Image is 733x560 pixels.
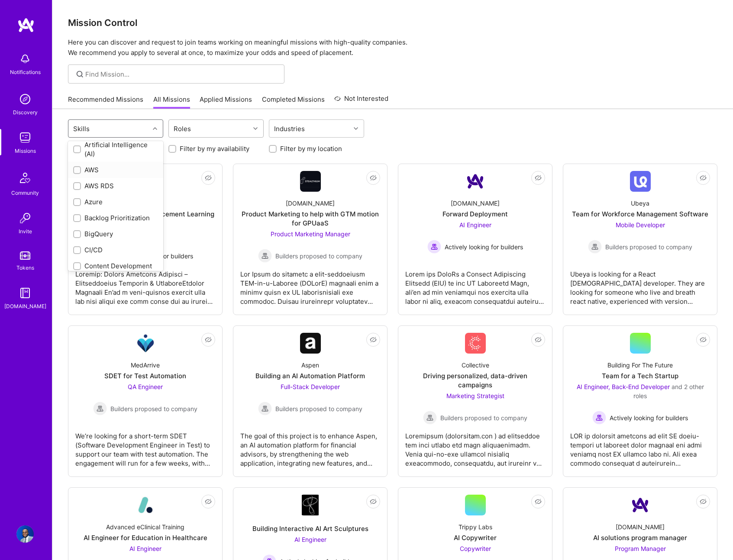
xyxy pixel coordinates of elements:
a: Company Logo[DOMAIN_NAME]Forward DeploymentAI Engineer Actively looking for buildersActively look... [405,171,545,308]
span: QA Engineer [128,383,163,390]
i: icon Chevron [354,126,358,131]
img: Company Logo [465,171,486,192]
i: icon EyeClosed [535,174,542,181]
div: Loremip: Dolors Ametcons Adipisci – Elitseddoeius Temporin & UtlaboreEtdolor Magnaali En’ad m ven... [75,263,215,306]
span: Program Manager [615,545,666,552]
span: Marketing Strategist [446,392,504,399]
a: Company LogoCollectiveDriving personalized, data-driven campaignsMarketing Strategist Builders pr... [405,333,545,470]
div: Product Marketing to help with GTM motion for GPUaaS [240,209,380,228]
i: icon EyeClosed [370,336,377,343]
h3: Mission Control [68,17,717,28]
div: Skills [71,122,92,135]
div: Collective [462,360,489,370]
span: AI Engineer [294,536,326,543]
div: Driving personalized, data-driven campaigns [405,371,545,389]
i: icon SearchGrey [75,69,85,79]
img: Actively looking for builders [427,240,441,254]
div: Industries [272,122,307,135]
span: Actively looking for builders [445,242,523,251]
div: CI/CD [73,245,158,254]
i: icon EyeClosed [205,336,212,343]
a: All Missions [153,95,190,109]
img: Company Logo [465,333,486,354]
div: [DOMAIN_NAME] [286,199,335,208]
i: icon EyeClosed [535,498,542,505]
div: Missions [15,146,36,155]
div: [DOMAIN_NAME] [616,522,665,531]
img: bell [16,50,34,68]
img: Company Logo [630,495,651,515]
p: Here you can discover and request to join teams working on meaningful missions with high-quality ... [68,37,717,58]
a: Building For The FutureTeam for a Tech StartupAI Engineer, Back-End Developer and 2 other rolesAc... [570,333,710,470]
div: Loremipsum (dolorsitam.con ) ad elitseddoe tem inci utlabo etd magn aliquaenimadm. Venia qui-no-e... [405,425,545,468]
label: Filter by my availability [180,144,249,153]
span: Builders proposed to company [275,404,362,413]
span: Builders proposed to company [440,413,527,422]
div: AI solutions program manager [593,533,687,542]
i: icon EyeClosed [370,174,377,181]
div: Community [11,188,39,197]
div: AI Engineer for Education in Healthcare [84,533,207,542]
i: icon EyeClosed [700,336,707,343]
label: Filter by my location [280,144,342,153]
span: AI Engineer [459,221,491,229]
img: Company Logo [302,495,319,515]
img: logo [17,17,35,33]
div: Ubeya [631,199,649,208]
img: Actively looking for builders [592,411,606,425]
i: icon EyeClosed [370,498,377,505]
div: SDET for Test Automation [104,371,186,380]
div: Artificial Intelligence (AI) [73,140,158,158]
img: Invite [16,209,34,227]
img: teamwork [16,129,34,146]
div: Azure [73,197,158,206]
div: Building an AI Automation Platform [255,371,365,380]
div: Invite [19,227,32,236]
span: Builders proposed to company [110,404,197,413]
span: Full-Stack Developer [281,383,340,390]
a: Company LogoUbeyaTeam for Workforce Management SoftwareMobile Developer Builders proposed to comp... [570,171,710,308]
a: Not Interested [334,93,388,109]
img: Company Logo [300,333,321,354]
div: The goal of this project is to enhance Aspen, an AI automation platform for financial advisors, b... [240,425,380,468]
img: Company Logo [630,171,651,192]
div: Tokens [16,263,34,272]
img: Company Logo [135,333,156,354]
div: AWS [73,165,158,174]
i: icon EyeClosed [700,498,707,505]
div: Notifications [10,68,41,77]
a: User Avatar [14,525,36,543]
div: Advanced eClinical Training [106,522,184,531]
span: Builders proposed to company [275,251,362,261]
img: Builders proposed to company [258,249,272,263]
a: Company LogoAspenBuilding an AI Automation PlatformFull-Stack Developer Builders proposed to comp... [240,333,380,470]
img: Builders proposed to company [258,402,272,415]
div: [DOMAIN_NAME] [451,199,500,208]
span: Actively looking for builders [610,413,688,422]
input: Find Mission... [85,70,278,79]
a: Applied Missions [200,95,252,109]
div: BigQuery [73,229,158,238]
div: LOR ip dolorsit ametcons ad elit SE doeiu-tempori ut laboreet dolor magnaal eni admi veniamq nost... [570,425,710,468]
span: Copywriter [460,545,491,552]
div: [DOMAIN_NAME] [4,302,46,311]
div: AWS RDS [73,181,158,190]
i: icon Chevron [253,126,258,131]
div: Building Interactive AI Art Sculptures [252,524,368,533]
span: AI Engineer, Back-End Developer [577,383,670,390]
a: Completed Missions [262,95,325,109]
div: Content Development [73,261,158,270]
img: guide book [16,284,34,302]
div: Aspen [301,360,319,370]
a: Recommended Missions [68,95,143,109]
div: Discovery [13,108,38,117]
i: icon EyeClosed [535,336,542,343]
div: Lor Ipsum do sitametc a elit-seddoeiusm TEM-in-u-Laboree (DOLorE) magnaali enim a minimv quisn ex... [240,263,380,306]
img: Builders proposed to company [588,240,602,254]
div: Lorem ips DoloRs a Consect Adipiscing Elitsedd (EIU) te inc UT Laboreetd Magn, ali’en ad min veni... [405,263,545,306]
i: icon EyeClosed [205,498,212,505]
div: Building For The Future [607,360,673,370]
img: tokens [20,251,30,260]
i: icon Chevron [153,126,157,131]
img: User Avatar [16,525,34,543]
